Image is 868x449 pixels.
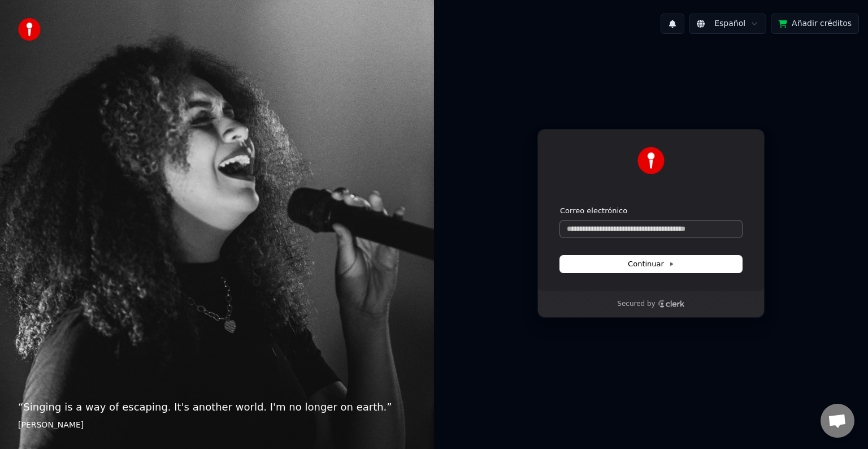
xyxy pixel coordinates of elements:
[771,14,859,34] button: Añadir créditos
[560,256,742,273] button: Continuar
[18,420,416,431] footer: [PERSON_NAME]
[821,404,854,438] div: Chat abierto
[658,300,685,308] a: Clerk logo
[560,206,627,216] label: Correo electrónico
[628,259,674,269] span: Continuar
[18,18,41,41] img: youka
[637,147,665,174] img: Youka
[617,300,655,309] p: Secured by
[18,399,416,415] p: “ Singing is a way of escaping. It's another world. I'm no longer on earth. ”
